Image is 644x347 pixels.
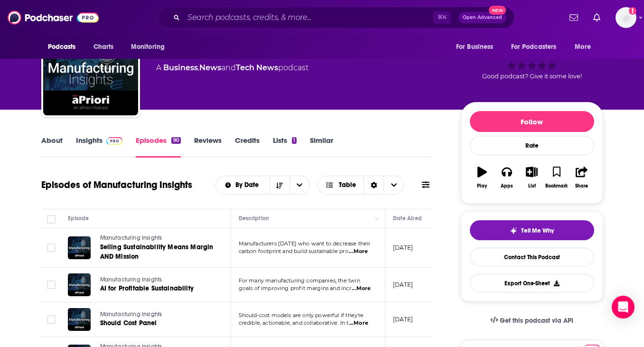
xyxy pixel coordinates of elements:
[41,179,192,191] h1: Episodes of Manufacturing Insights
[41,136,63,158] a: About
[470,274,594,292] button: Export One-Sheet
[629,7,636,15] svg: Add a profile image
[100,284,194,292] span: AI for Profitable Sustainability
[68,213,89,224] div: Episode
[470,136,594,155] div: Rate
[239,248,348,254] span: carbon footprint and build sustainable pro
[239,285,351,291] span: goals of improving profit margins and incr
[449,38,505,56] button: open menu
[510,227,517,234] img: tell me why sparkle
[93,40,114,54] span: Charts
[163,63,198,72] a: Business
[500,317,573,325] span: Get this podcast via API
[470,160,495,195] button: Play
[310,136,333,158] a: Similar
[199,63,221,72] a: News
[8,9,99,27] img: Podchaser - Follow, Share and Rate Podcasts
[235,136,260,158] a: Credits
[239,213,269,224] div: Description
[100,243,214,262] a: Selling Sustainability Means Margin AND Mission
[198,63,199,72] span: ,
[100,243,214,261] span: Selling Sustainability Means Margin AND Mission
[239,312,364,319] span: Should-cost models are only powerful if they're
[511,40,557,54] span: For Podcasters
[273,136,297,158] a: Lists1
[575,183,588,189] div: Share
[216,182,270,188] button: open menu
[100,276,162,283] span: Manufacturing Insights
[505,38,570,56] button: open menu
[47,315,56,324] span: Toggle select row
[184,10,433,25] input: Search podcasts, credits, & more...
[470,111,594,132] button: Follow
[270,176,289,194] button: Sort Direction
[43,20,138,115] img: Manufacturing Insights
[545,183,568,189] div: Bookmark
[364,176,383,194] div: Sort Direction
[194,136,222,158] a: Reviews
[393,244,413,252] p: [DATE]
[470,248,594,266] a: Contact This Podcast
[100,310,213,319] a: Manufacturing Insights
[589,9,604,26] a: Show notifications dropdown
[575,40,591,54] span: More
[100,234,162,241] span: Manufacturing Insights
[433,11,451,24] span: ⌘ K
[100,311,162,318] span: Manufacturing Insights
[339,182,356,188] span: Table
[616,7,636,28] span: Logged in as Marketing09
[501,183,513,189] div: Apps
[76,136,123,158] a: InsightsPodchaser Pro
[100,276,213,284] a: Manufacturing Insights
[239,319,349,326] span: credible, actionable, and collaborative. In t
[372,213,383,225] button: Column Actions
[289,176,309,194] button: open menu
[569,160,594,195] button: Share
[317,176,404,195] button: Choose View
[100,284,213,293] a: AI for Profitable Sustainability
[489,6,506,15] span: New
[47,244,56,252] span: Toggle select row
[235,182,262,188] span: By Date
[568,38,603,56] button: open menu
[124,38,177,56] button: open menu
[349,319,368,327] span: ...More
[393,213,422,224] div: Date Aired
[292,137,297,144] div: 1
[544,160,569,195] button: Bookmark
[616,7,636,28] img: User Profile
[158,7,514,28] div: Search podcasts, credits, & more...
[221,63,236,72] span: and
[47,281,56,289] span: Toggle select row
[456,40,494,54] span: For Business
[477,183,487,189] div: Play
[393,315,413,323] p: [DATE]
[519,160,544,195] button: List
[236,63,278,72] a: Tech News
[87,38,120,56] a: Charts
[528,183,536,189] div: List
[239,240,371,247] span: Manufacturers [DATE] who want to decrease their
[171,137,180,144] div: 90
[239,277,360,284] span: For many manufacturing companies, the twin
[482,73,582,80] span: Good podcast? Give it some love!
[521,227,554,234] span: Tell Me Why
[131,40,165,54] span: Monitoring
[470,220,594,240] button: tell me why sparkleTell Me Why
[156,62,308,74] div: A podcast
[100,319,157,327] span: Should Cost Panel
[136,136,180,158] a: Episodes90
[393,281,413,289] p: [DATE]
[215,176,310,195] h2: Choose List sort
[458,12,506,23] button: Open AdvancedNew
[100,319,213,328] a: Should Cost Panel
[48,40,76,54] span: Podcasts
[349,248,368,255] span: ...More
[463,15,502,20] span: Open Advanced
[616,7,636,28] button: Show profile menu
[41,38,88,56] button: open menu
[352,285,371,292] span: ...More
